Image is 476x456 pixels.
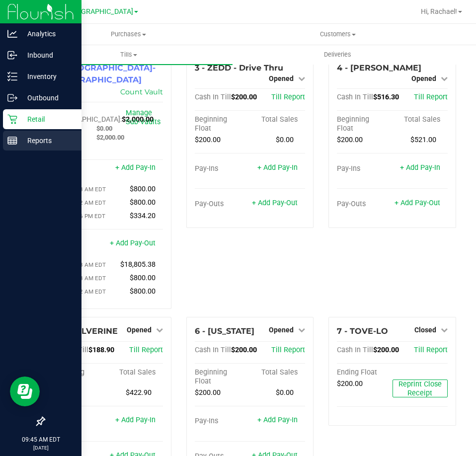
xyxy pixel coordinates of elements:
span: 3 - ZEDD - Drive Thru [195,63,283,73]
span: $2,000.00 [96,134,124,141]
span: $200.00 [337,380,363,388]
span: Cash In Till [195,346,231,354]
span: Customers [234,30,442,39]
span: Deliveries [311,50,365,59]
iframe: Resource center [10,377,40,406]
a: Till Report [414,346,448,354]
a: + Add Pay-In [257,416,298,424]
div: Pay-Ins [337,164,392,173]
div: Pay-Ins [195,417,250,426]
span: Opened [411,75,436,82]
a: Till Report [414,93,448,101]
span: $800.00 [130,185,156,193]
span: 4 - [PERSON_NAME] [337,63,421,73]
span: Opened [127,326,152,334]
div: Total Sales [250,115,305,124]
a: Till Report [271,346,305,354]
a: + Add Pay-In [115,416,156,424]
a: + Add Pay-Out [395,199,440,207]
a: + Add Pay-In [115,163,156,172]
span: $2,000.00 [122,115,154,124]
span: $200.00 [373,346,399,354]
div: Total Sales [250,368,305,377]
a: Tills [24,44,233,65]
span: Opened [269,75,294,82]
a: Till Report [271,93,305,101]
span: $0.00 [96,125,112,132]
span: $334.20 [130,212,156,220]
span: $18,805.38 [120,260,156,269]
span: $200.00 [195,136,221,144]
p: Reports [17,135,77,147]
a: Deliveries [233,44,442,65]
p: Inbound [17,49,77,61]
p: Analytics [17,28,77,40]
span: Purchases [24,30,233,39]
span: Hi, Rachael! [421,7,457,15]
div: Beginning Float [195,368,250,386]
inline-svg: Analytics [7,29,17,39]
a: Till Report [129,346,163,354]
div: Pay-Ins [195,164,250,173]
span: $521.00 [410,136,436,144]
span: $0.00 [276,388,294,397]
div: Beginning Float [195,115,250,133]
span: 5 - WOLVERINE [52,326,118,336]
span: $188.90 [88,346,114,354]
span: $200.00 [231,93,257,101]
inline-svg: Reports [7,136,17,146]
span: $422.90 [126,388,152,397]
inline-svg: Inventory [7,72,17,81]
span: Cash In Till [195,93,231,101]
div: Total Sales [393,115,448,124]
a: Customers [233,24,442,45]
span: Cash In Till [337,93,373,101]
span: Reprint Close Receipt [398,380,442,397]
p: [DATE] [4,444,77,452]
span: $200.00 [231,346,257,354]
span: $516.30 [373,93,399,101]
a: + Add Pay-In [400,163,440,172]
inline-svg: Retail [7,114,17,124]
span: 7 - TOVE-LO [337,326,388,336]
span: [GEOGRAPHIC_DATA] [65,7,133,16]
p: Outbound [17,92,77,104]
span: $0.00 [276,136,294,144]
inline-svg: Inbound [7,50,17,60]
span: 6 - [US_STATE] [195,326,254,336]
span: $200.00 [195,388,221,397]
a: + Add Pay-In [257,163,298,172]
span: $800.00 [130,287,156,296]
div: Pay-Outs [195,200,250,209]
span: $800.00 [130,274,156,282]
div: Ending Float [337,368,392,377]
p: Retail [17,113,77,125]
button: Reprint Close Receipt [393,380,448,397]
p: 09:45 AM EDT [4,435,77,444]
span: Cash In [GEOGRAPHIC_DATA]: [52,106,122,124]
span: $200.00 [337,136,363,144]
span: $800.00 [130,198,156,207]
span: Tills [24,50,233,59]
a: + Add Pay-Out [252,199,298,207]
div: Beginning Float [337,115,392,133]
p: Inventory [17,71,77,82]
span: Closed [414,326,436,334]
a: Count Vault [120,87,163,96]
div: Pay-Outs [337,200,392,209]
a: + Add Pay-Out [110,239,156,247]
div: Total Sales [107,368,162,377]
a: Purchases [24,24,233,45]
span: Opened [269,326,294,334]
inline-svg: Outbound [7,93,17,103]
span: Cash In Till [337,346,373,354]
a: Manage Sub-Vaults [126,109,160,126]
